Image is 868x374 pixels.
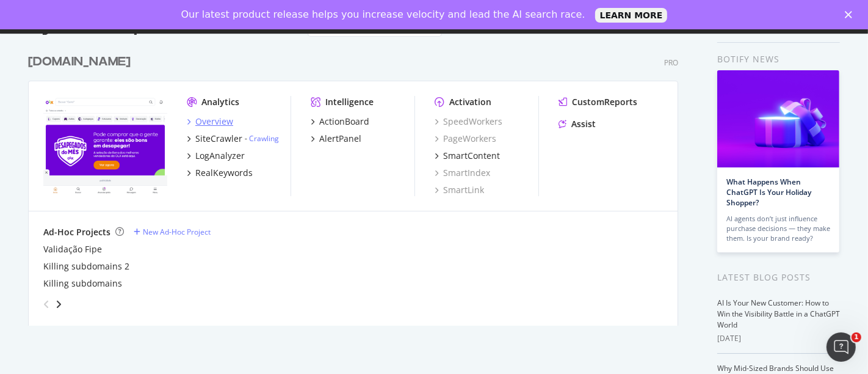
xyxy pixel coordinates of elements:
div: - [245,133,279,144]
div: CustomReports [572,96,637,108]
a: Killing subdomains [43,277,122,290]
span: 1 [852,332,861,342]
div: angle-right [54,298,63,310]
div: LogAnalyzer [195,150,245,162]
a: SmartIndex [435,167,490,179]
a: Overview [187,116,233,128]
div: New Ad-Hoc Project [143,227,211,237]
div: angle-left [38,295,54,314]
iframe: Intercom live chat [826,332,856,362]
a: LEARN MORE [595,8,668,23]
div: Intelligence [325,96,374,108]
a: RealKeywords [187,167,253,179]
a: LogAnalyzer [187,150,245,162]
a: What Happens When ChatGPT Is Your Holiday Shopper? [726,177,811,208]
div: RealKeywords [195,167,253,179]
a: AI Is Your New Customer: How to Win the Visibility Battle in a ChatGPT World [717,298,840,330]
div: Our latest product release helps you increase velocity and lead the AI search race. [181,9,585,21]
div: Ad-Hoc Projects [43,226,110,238]
a: ActionBoard [311,116,369,128]
a: PageWorkers [435,133,496,145]
div: AI agents don’t just influence purchase decisions — they make them. Is your brand ready? [726,214,830,243]
div: ActionBoard [319,116,369,128]
a: Crawling [249,133,279,144]
div: Analytics [201,96,239,108]
div: grid [28,38,688,326]
img: What Happens When ChatGPT Is Your Holiday Shopper? [717,70,839,167]
a: CustomReports [559,96,637,108]
div: [DOMAIN_NAME] [28,53,131,71]
div: Overview [195,116,233,128]
div: [DATE] [717,333,840,344]
a: SiteCrawler- Crawling [187,133,279,145]
a: AlertPanel [311,133,361,145]
a: Killing subdomains 2 [43,260,129,273]
div: Botify news [717,53,840,66]
div: SiteCrawler [195,133,242,145]
a: New Ad-Hoc Project [134,227,211,237]
a: Validação Fipe [43,243,102,255]
div: Assist [571,118,596,130]
a: Assist [559,118,596,130]
img: olx.com.br [43,96,167,195]
a: [DOMAIN_NAME] [28,53,136,71]
div: Close [845,11,857,18]
div: Activation [449,96,491,108]
div: Latest Blog Posts [717,271,840,284]
a: SmartContent [435,150,500,162]
div: SmartContent [443,150,500,162]
a: SmartLink [435,184,484,196]
a: SpeedWorkers [435,116,502,128]
div: Pro [664,57,678,68]
div: AlertPanel [319,133,361,145]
